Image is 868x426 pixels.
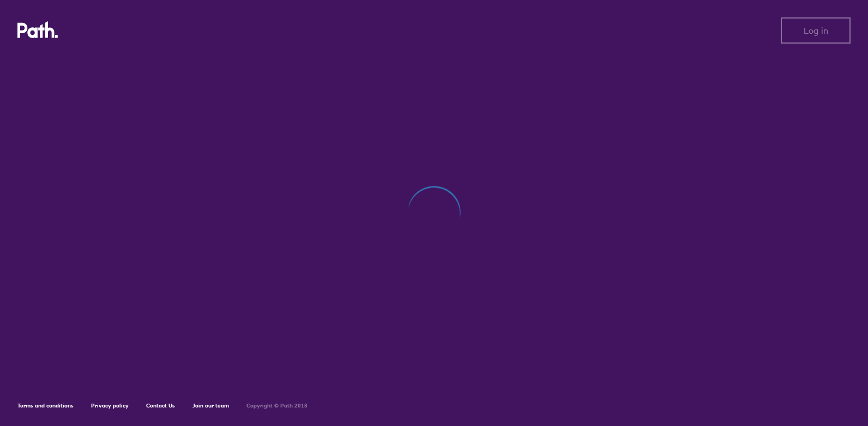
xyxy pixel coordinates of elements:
[804,26,828,35] span: Log in
[192,402,229,409] a: Join our team
[91,402,129,409] a: Privacy policy
[246,403,308,409] h6: Copyright © Path 2018
[17,402,74,409] a: Terms and conditions
[146,402,175,409] a: Contact Us
[781,17,851,44] button: Log in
